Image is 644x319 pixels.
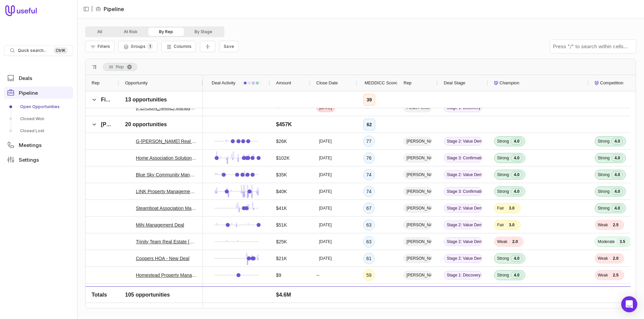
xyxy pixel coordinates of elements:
a: Settings [4,154,73,166]
span: Deal Activity [212,79,235,87]
span: [PERSON_NAME] [404,254,432,263]
span: Filters [98,44,110,49]
span: 4.0 [611,289,623,295]
time: [DATE] [319,289,332,295]
div: 39 [363,94,375,106]
div: MEDDICC Score [363,75,391,91]
span: Weak [598,256,608,261]
span: 4.0 [511,138,522,145]
span: [PERSON_NAME] [404,137,432,146]
span: Stage 2: Value Demonstration [444,221,482,229]
span: | [91,5,93,13]
a: LINK Property Management - New Deal [136,187,197,195]
span: $9 [276,271,281,279]
span: $62K [276,288,287,296]
button: Create a new saved view [219,41,238,52]
span: 4.0 [611,171,623,178]
time: [DATE] [319,172,332,177]
span: 3.5 [617,238,628,245]
span: 13 opportunities [125,96,167,104]
span: Settings [19,157,39,162]
span: [PERSON_NAME] [404,288,432,296]
span: Strong [598,189,609,194]
span: 4.0 [511,255,522,262]
time: [DATE] [319,256,332,261]
span: [PERSON_NAME] [404,154,432,162]
div: 63 [363,236,375,247]
span: Fields Pierce [101,97,134,102]
a: Homestead Property Management Deal [136,271,197,279]
div: -- [310,300,357,317]
a: G-[PERSON_NAME] Real Estate & Property Management - New Deal [136,137,197,145]
time: [DATE] [319,206,332,211]
span: Strong [497,189,509,194]
span: 4.0 [611,205,623,212]
span: [PERSON_NAME] [404,187,432,196]
button: Columns [161,41,196,52]
time: [DATE] [319,189,332,194]
span: 4.0 [511,188,522,195]
span: Strong [598,139,609,144]
span: [PERSON_NAME] [404,237,432,246]
span: $35K [276,171,287,179]
span: Rep. Press ENTER to sort. Press DELETE to remove [103,63,137,71]
div: Row Groups [103,63,137,71]
a: Trinity Team Real Estate [US_STATE] Deal [136,238,197,246]
span: Strong [497,256,509,261]
span: Stage 2: Value Demonstration [444,237,482,246]
span: Weak [497,239,507,244]
span: Champion [499,79,519,87]
input: Press "/" to search within cells... [550,40,636,53]
span: Weak [497,289,507,295]
div: 53 [363,303,375,314]
span: $25K [276,238,287,246]
span: Stage 2: Value Demonstration [444,204,482,213]
span: Strong [598,206,609,211]
span: [PERSON_NAME] [404,170,432,179]
span: MEDDICC Score [365,79,397,87]
span: [PERSON_NAME] [404,271,432,280]
span: Weak [598,272,608,278]
div: Champion [494,75,583,91]
span: Pipeline [19,90,38,95]
span: Stage 3: Confirmation [444,187,482,196]
a: Ascent Community Partners - New Deal [136,288,197,296]
span: Save [224,44,234,49]
span: Quick search... [18,48,47,53]
span: 4.0 [611,188,623,195]
span: 4.0 [511,171,522,178]
span: Groups [131,44,146,49]
span: Weak [598,222,608,228]
a: Pipeline [4,87,73,99]
span: Rep [116,63,124,71]
span: 4.0 [511,155,522,161]
a: Mihi Management Deal [136,221,184,229]
div: 74 [363,169,375,180]
button: Collapse sidebar [81,4,91,14]
time: [DATE] [319,239,332,244]
span: $26K [276,137,287,145]
span: Moderate [598,239,615,244]
div: 54 [363,286,375,298]
span: Stage 3: Confirmation [444,288,482,296]
span: Rep [92,79,100,87]
a: Meetings [4,139,73,151]
span: $41K [276,204,287,212]
time: [DATE] [319,139,332,144]
div: Pipeline submenu [4,101,73,136]
button: At Risk [113,28,148,36]
span: Stage 3: Confirmation [444,154,482,162]
span: 4.0 [611,155,623,161]
span: 2.5 [610,222,621,228]
span: 2.5 [610,272,621,278]
div: 59 [363,269,375,281]
div: 76 [363,152,375,164]
span: 20 opportunities [125,121,167,129]
span: Strong [497,139,509,144]
button: Collapse all rows [200,41,215,53]
span: Competition [600,79,623,87]
div: 77 [363,136,375,147]
li: Pipeline [96,5,124,13]
span: 4.0 [511,272,522,278]
span: 3.0 [506,222,518,228]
